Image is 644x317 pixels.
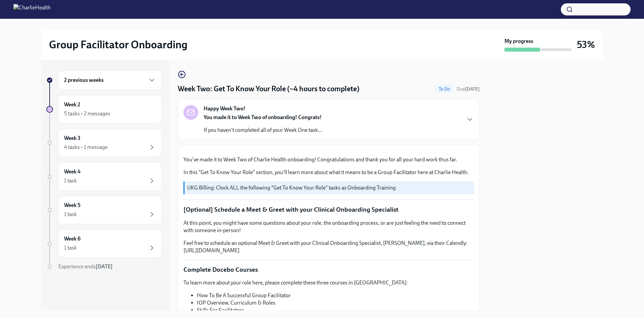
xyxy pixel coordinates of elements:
[204,126,322,134] p: If you haven't completed all of your Week One task...
[183,279,474,286] p: To learn more about your role here, please complete these three courses in [GEOGRAPHIC_DATA]:
[197,299,474,307] li: IOP Overview, Curriculum & Roles
[64,202,80,209] h6: Week 5
[577,39,595,51] h3: 53%
[204,114,322,120] strong: You made it to Week Two of onboarding! Congrats!
[64,144,108,151] div: 4 tasks • 1 message
[58,263,113,270] span: Experience ends
[46,129,162,157] a: Week 34 tasks • 1 message
[64,235,80,243] h6: Week 6
[46,196,162,224] a: Week 51 task
[49,38,187,51] h2: Group Facilitator Onboarding
[183,169,474,176] p: In this "Get To Know Your Role" section, you'll learn more about what it means to be a Group Faci...
[64,110,110,117] div: 5 tasks • 2 messages
[13,4,51,15] img: CharlieHealth
[46,229,162,258] a: Week 61 task
[58,70,162,90] div: 2 previous weeks
[197,307,474,314] li: Skills For Facilitators
[64,101,80,108] h6: Week 2
[64,76,104,84] h6: 2 previous weeks
[504,38,533,45] strong: My progress
[187,184,471,192] p: UKG Billing: Clock ALL the following "Get To Know Your Role" tasks as Onboarding Training
[178,84,360,94] h4: Week Two: Get To Know Your Role (~4 hours to complete)
[64,177,77,184] div: 1 task
[183,205,474,214] p: [Optional] Schedule a Meet & Greet with your Clinical Onboarding Specialist
[204,105,246,112] strong: Happy Week Two!
[64,135,80,142] h6: Week 3
[46,162,162,191] a: Week 41 task
[183,156,474,163] p: You've made it to Week Two of Charlie Health onboarding! Congratulations and thank you for all yo...
[197,292,474,299] li: How To Be A Successful Group Facilitator
[46,95,162,123] a: Week 25 tasks • 2 messages
[183,240,474,254] p: Feel free to schedule an optional Meet & Greet with your Clinical Onboarding Specialist, [PERSON_...
[183,219,474,234] p: At this point, you might have some questions about your role, the onboarding process, or are just...
[457,86,480,92] span: October 6th, 2025 10:00
[457,86,480,92] span: Due
[183,265,474,274] p: Complete Docebo Courses
[96,263,113,270] strong: [DATE]
[465,86,480,92] strong: [DATE]
[435,87,454,92] span: To Do
[64,244,77,252] div: 1 task
[64,168,80,175] h6: Week 4
[64,211,77,218] div: 1 task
